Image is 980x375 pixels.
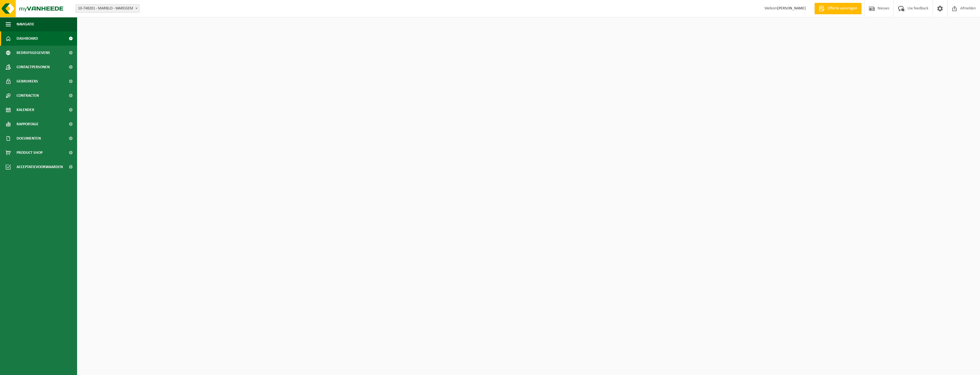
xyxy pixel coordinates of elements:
[17,88,39,103] span: Contracten
[17,74,38,88] span: Gebruikers
[17,131,41,146] span: Documenten
[17,60,50,74] span: Contactpersonen
[17,46,50,60] span: Bedrijfsgegevens
[17,17,34,31] span: Navigatie
[17,103,34,117] span: Kalender
[75,4,140,13] span: 10-748201 - MARBLO - WAREGEM
[17,146,43,160] span: Product Shop
[17,160,63,174] span: Acceptatievoorwaarden
[76,5,139,13] span: 10-748201 - MARBLO - WAREGEM
[17,117,39,131] span: Rapportage
[777,6,806,11] strong: [PERSON_NAME]
[826,6,859,11] span: Offerte aanvragen
[814,3,861,14] a: Offerte aanvragen
[17,31,38,46] span: Dashboard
